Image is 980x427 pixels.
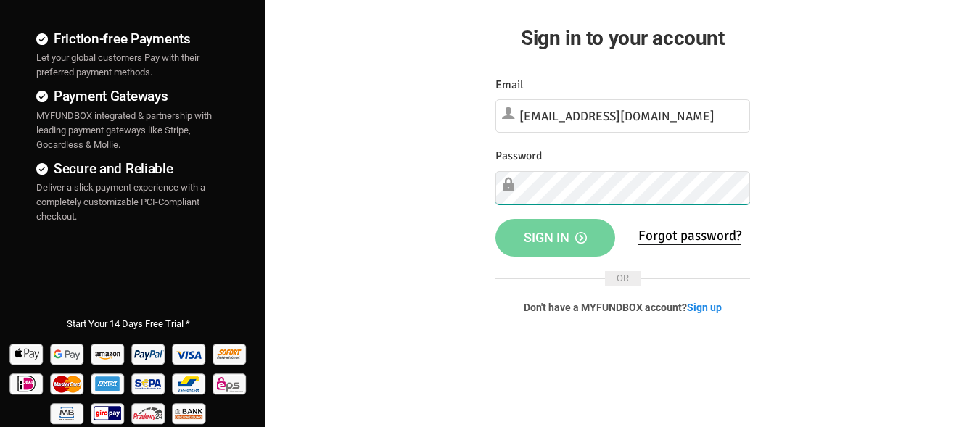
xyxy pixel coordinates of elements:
[170,368,209,398] img: Bancontact Pay
[687,302,722,313] a: Sign up
[8,339,46,368] img: Apple Pay
[49,368,87,398] img: Mastercard Pay
[36,158,221,179] h4: Secure and Reliable
[89,368,128,398] img: american_express Pay
[8,368,46,398] img: Ideal Pay
[49,339,87,368] img: Google Pay
[495,22,750,54] h2: Sign in to your account
[211,368,250,398] img: EPS Pay
[495,300,750,315] p: Don't have a MYFUNDBOX account?
[36,28,221,49] h4: Friction-free Payments
[495,147,542,165] label: Password
[495,219,616,257] button: Sign in
[495,99,750,133] input: Email
[605,271,641,286] span: OR
[36,110,212,150] span: MYFUNDBOX integrated & partnership with leading payment gateways like Stripe, Gocardless & Mollie.
[36,86,221,107] h4: Payment Gateways
[495,76,524,94] label: Email
[638,227,741,245] a: Forgot password?
[524,230,587,245] span: Sign in
[170,339,209,368] img: Visa
[130,368,168,398] img: sepa Pay
[130,339,168,368] img: Paypal
[36,182,205,222] span: Deliver a slick payment experience with a completely customizable PCI-Compliant checkout.
[211,339,250,368] img: Sofort Pay
[89,339,128,368] img: Amazon
[36,52,199,78] span: Let your global customers Pay with their preferred payment methods.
